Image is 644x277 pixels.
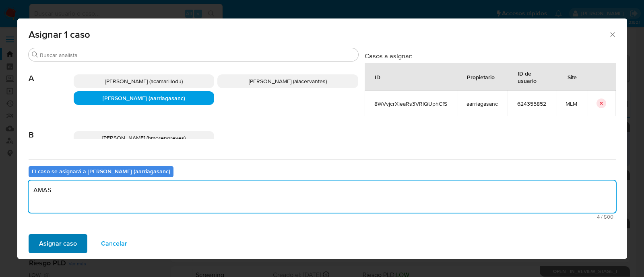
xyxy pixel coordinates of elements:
span: 8WVvjcrXieaRs3VRlQUphCfS [374,100,447,107]
span: aarriagasanc [466,100,498,107]
div: [PERSON_NAME] (alacervantes) [217,74,358,88]
span: 624355852 [517,100,546,107]
span: Máximo 500 caracteres [31,214,613,220]
h3: Casos a asignar: [365,52,616,60]
b: El caso se asignará a [PERSON_NAME] (aarriagasanc) [32,167,170,175]
button: icon-button [597,98,606,108]
span: A [29,62,74,83]
button: Asignar caso [29,234,87,253]
span: [PERSON_NAME] (alacervantes) [249,77,327,85]
button: Cerrar ventana [609,31,616,38]
div: [PERSON_NAME] (acamarillodu) [74,74,215,88]
input: Buscar analista [40,51,355,59]
button: Cancelar [91,234,138,253]
div: [PERSON_NAME] (bmorenoreyes) [74,131,215,145]
div: ID [365,67,390,86]
div: ID de usuario [508,64,555,90]
button: Buscar [32,51,38,58]
div: Propietario [457,67,504,86]
div: assign-modal [17,18,627,259]
span: MLM [566,100,577,107]
span: Asignar 1 caso [29,30,609,39]
span: [PERSON_NAME] (aarriagasanc) [103,94,185,102]
textarea: AMAS [29,181,616,213]
div: [PERSON_NAME] (aarriagasanc) [74,91,215,105]
span: [PERSON_NAME] (acamarillodu) [105,77,183,85]
span: Asignar caso [39,235,77,252]
span: [PERSON_NAME] (bmorenoreyes) [102,134,186,142]
span: Cancelar [101,235,127,252]
div: Site [558,67,586,86]
span: B [29,118,74,140]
